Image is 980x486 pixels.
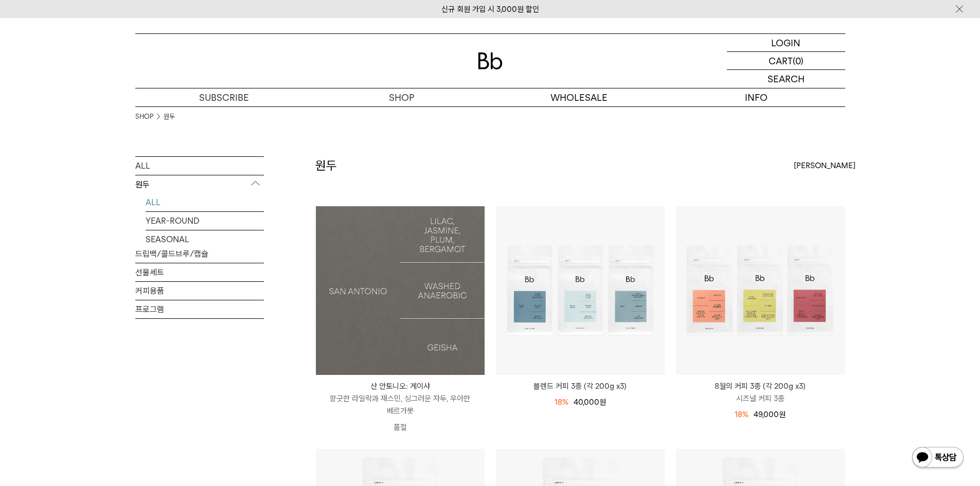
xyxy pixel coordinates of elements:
[794,159,856,172] span: [PERSON_NAME]
[555,396,568,408] div: 18%
[441,5,539,14] a: 신규 회원 가입 시 3,000원 할인
[727,52,845,70] a: CART (0)
[478,52,503,69] img: 로고
[135,282,264,300] a: 커피용품
[768,70,805,88] p: SEARCH
[315,157,337,174] h2: 원두
[135,245,264,263] a: 드립백/콜드브루/캡슐
[769,52,793,69] p: CART
[676,380,845,392] p: 8월의 커피 3종 (각 200g x3)
[496,380,665,392] a: 블렌드 커피 3종 (각 200g x3)
[793,52,804,69] p: (0)
[727,34,845,52] a: LOGIN
[135,112,153,122] a: SHOP
[316,206,485,375] a: 산 안토니오: 게이샤
[779,410,786,419] span: 원
[574,398,606,407] span: 40,000
[135,175,264,194] p: 원두
[490,88,668,106] p: WHOLESALE
[771,34,800,51] p: LOGIN
[164,112,175,122] a: 원두
[316,380,485,392] p: 산 안토니오: 게이샤
[316,206,485,375] img: 1000001220_add2_044.jpg
[313,88,490,106] a: SHOP
[599,398,606,407] span: 원
[754,410,786,419] span: 49,000
[316,392,485,417] p: 향긋한 라일락과 재스민, 싱그러운 자두, 우아한 베르가못
[668,88,845,106] p: INFO
[316,380,485,417] a: 산 안토니오: 게이샤 향긋한 라일락과 재스민, 싱그러운 자두, 우아한 베르가못
[146,212,264,230] a: YEAR-ROUND
[146,230,264,248] a: SEASONAL
[911,446,965,471] img: 카카오톡 채널 1:1 채팅 버튼
[676,206,845,375] img: 8월의 커피 3종 (각 200g x3)
[735,408,749,421] div: 18%
[135,300,264,318] a: 프로그램
[676,392,845,405] p: 시즈널 커피 3종
[135,263,264,281] a: 선물세트
[496,206,665,375] img: 블렌드 커피 3종 (각 200g x3)
[316,417,485,438] p: 품절
[135,88,313,106] a: SUBSCRIBE
[135,157,264,175] a: ALL
[146,193,264,211] a: ALL
[676,380,845,405] a: 8월의 커피 3종 (각 200g x3) 시즈널 커피 3종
